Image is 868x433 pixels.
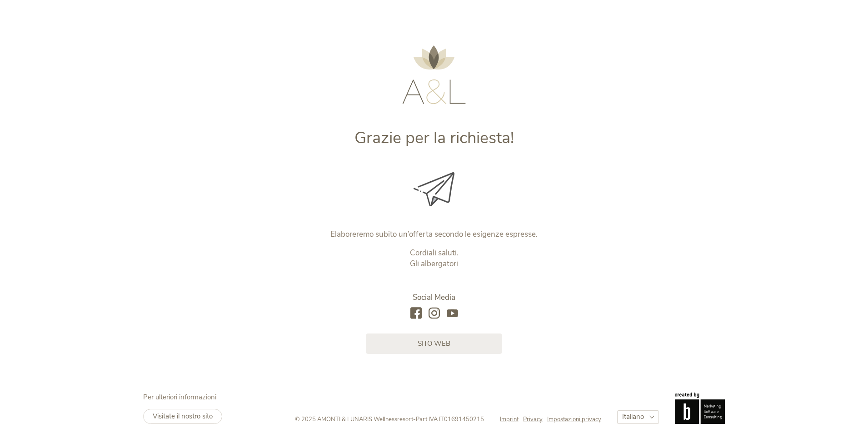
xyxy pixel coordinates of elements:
span: Social Media [413,292,455,303]
p: Cordiali saluti. Gli albergatori [244,248,624,269]
a: Visitate il nostro sito [143,409,222,424]
a: instagram [429,308,440,320]
span: Grazie per la richiesta! [354,127,514,149]
a: Imprint [500,415,523,423]
a: Privacy [523,415,547,423]
img: AMONTI & LUNARIS Wellnessresort [402,45,466,104]
span: Imprint [500,415,519,423]
span: Visitate il nostro sito [153,412,213,421]
span: Privacy [523,415,543,423]
a: Impostazioni privacy [547,415,601,423]
span: Per ulteriori informazioni [143,393,216,402]
span: - [413,415,416,423]
span: Part.IVA IT01691450215 [416,415,484,423]
span: © 2025 AMONTI & LUNARIS Wellnessresort [295,415,413,423]
a: sito web [366,333,502,354]
span: sito web [418,339,450,348]
p: Elaboreremo subito un’offerta secondo le esigenze espresse. [244,229,624,240]
img: Brandnamic GmbH | Leading Hospitality Solutions [675,393,725,423]
a: facebook [410,308,422,320]
img: Grazie per la richiesta! [414,172,454,206]
a: youtube [447,308,458,320]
